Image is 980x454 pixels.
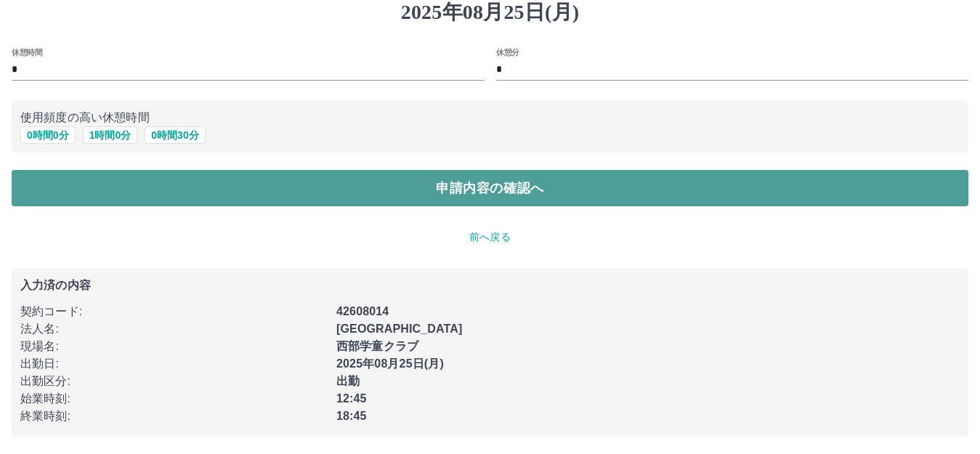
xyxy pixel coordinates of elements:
p: 契約コード : [20,303,328,320]
p: 前へ戻る [12,230,968,245]
b: 2025年08月25日(月) [336,357,444,370]
label: 休憩時間 [12,46,42,57]
p: 現場名 : [20,338,328,355]
b: 18:45 [336,410,367,422]
button: 0時間30分 [145,126,205,144]
p: 終業時刻 : [20,408,328,425]
p: 出勤区分 : [20,373,328,390]
p: 法人名 : [20,320,328,338]
b: [GEOGRAPHIC_DATA] [336,323,463,335]
b: 西部学童クラブ [336,340,418,352]
b: 出勤 [336,375,360,387]
p: 始業時刻 : [20,390,328,408]
label: 休憩分 [496,46,519,57]
b: 12:45 [336,392,367,405]
button: 申請内容の確認へ [12,170,968,206]
b: 42608014 [336,305,389,317]
button: 0時間0分 [20,126,76,144]
button: 1時間0分 [83,126,138,144]
p: 入力済の内容 [20,280,960,291]
p: 使用頻度の高い休憩時間 [20,109,960,126]
p: 出勤日 : [20,355,328,373]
